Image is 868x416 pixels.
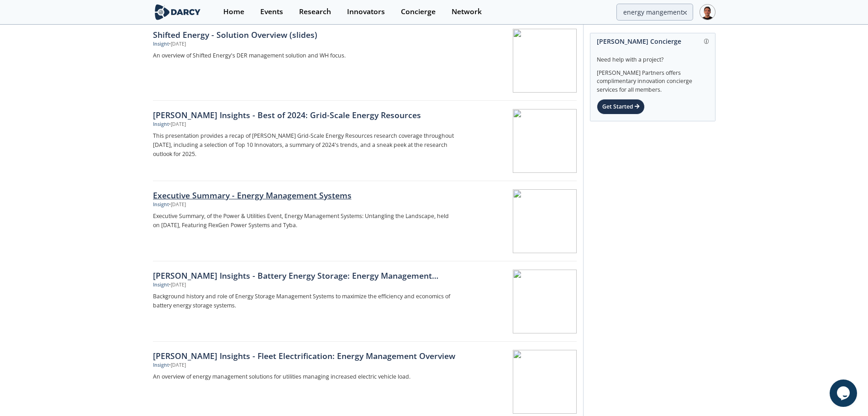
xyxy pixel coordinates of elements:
[169,41,186,48] div: • [DATE]
[597,33,709,49] div: [PERSON_NAME] Concierge
[347,8,385,16] div: Innovators
[153,292,455,310] p: Background history and role of Energy Storage Management Systems to maximize the efficiency and e...
[153,362,169,369] div: Insight
[260,8,283,16] div: Events
[169,121,186,128] div: • [DATE]
[153,109,455,121] div: [PERSON_NAME] Insights - Best of 2024: Grid-Scale Energy Resources
[169,281,186,289] div: • [DATE]
[153,372,455,381] p: An overview of energy management solutions for utilities managing increased electric vehicle load.
[153,41,169,48] div: Insight
[597,49,709,64] div: Need help with a project?
[153,121,169,128] div: Insight
[299,8,331,16] div: Research
[597,99,645,114] div: Get Started
[830,380,859,407] iframe: chat widget
[153,21,577,101] a: Shifted Energy - Solution Overview (slides) Insight •[DATE] An overview of Shifted Energy's DER m...
[153,131,455,159] p: This presentation provides a recap of [PERSON_NAME] Grid-Scale Energy Resources research coverage...
[704,39,709,44] img: information.svg
[616,4,693,21] input: Advanced Search
[153,270,455,281] div: [PERSON_NAME] Insights - Battery Energy Storage: Energy Management Systems
[153,261,577,342] a: [PERSON_NAME] Insights - Battery Energy Storage: Energy Management Systems Insight •[DATE] Backgr...
[223,8,244,16] div: Home
[401,8,436,16] div: Concierge
[153,212,455,230] p: Executive Summary, of the Power & Utilities Event, Energy Management Systems: Untangling the Land...
[153,281,169,289] div: Insight
[597,64,709,94] div: [PERSON_NAME] Partners offers complimentary innovation concierge services for all members.
[169,362,186,369] div: • [DATE]
[169,201,186,208] div: • [DATE]
[153,201,169,208] div: Insight
[700,4,715,20] img: Profile
[153,181,577,261] a: Executive Summary - Energy Management Systems Insight •[DATE] Executive Summary, of the Power & U...
[153,51,455,60] p: An overview of Shifted Energy's DER management solution and WH focus.
[153,4,203,20] img: logo-wide.svg
[452,8,482,16] div: Network
[153,101,577,181] a: [PERSON_NAME] Insights - Best of 2024: Grid-Scale Energy Resources Insight •[DATE] This presentat...
[153,189,455,201] div: Executive Summary - Energy Management Systems
[153,29,455,41] div: Shifted Energy - Solution Overview (slides)
[153,350,455,362] div: [PERSON_NAME] Insights - Fleet Electrification: Energy Management Overview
